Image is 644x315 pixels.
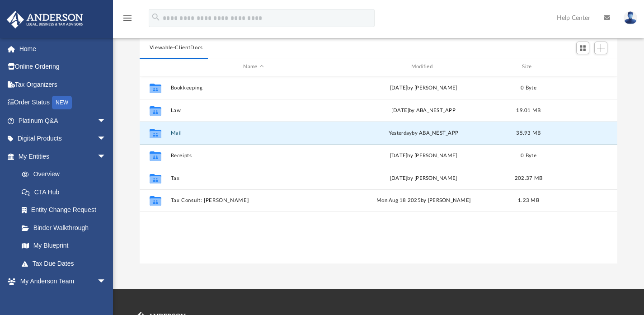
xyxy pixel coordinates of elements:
[13,219,120,237] a: Binder Walkthrough
[340,197,506,205] div: Mon Aug 18 2025 by [PERSON_NAME]
[13,183,120,201] a: CTA Hub
[122,17,133,24] a: menu
[624,11,637,24] img: User Pic
[516,108,541,113] span: 19.01 MB
[389,130,412,135] span: yesterday
[340,174,506,182] div: [DATE] by [PERSON_NAME]
[13,237,115,255] a: My Blueprint
[516,130,541,135] span: 35.93 MB
[13,201,120,219] a: Entity Change Request
[4,11,86,28] img: Anderson Advisors Platinum Portal
[521,85,536,90] span: 0 Byte
[340,129,506,137] div: by ABA_NEST_APP
[97,273,115,291] span: arrow_drop_down
[170,130,336,136] button: Mail
[6,94,120,112] a: Order StatusNEW
[170,197,336,203] button: Tax Consult: [PERSON_NAME]
[6,58,120,76] a: Online Ordering
[150,44,203,52] button: Viewable-ClientDocs
[340,151,506,160] div: [DATE] by [PERSON_NAME]
[52,96,72,109] div: NEW
[6,130,120,148] a: Digital Productsarrow_drop_down
[6,40,120,58] a: Home
[521,153,536,158] span: 0 Byte
[515,175,542,180] span: 202.37 MB
[170,85,336,90] button: Bookkeeping
[6,75,120,94] a: Tax Organizers
[97,130,115,148] span: arrow_drop_down
[170,63,336,71] div: Name
[170,107,336,113] button: Law
[6,273,115,291] a: My Anderson Teamarrow_drop_down
[144,63,166,71] div: id
[97,112,115,130] span: arrow_drop_down
[6,112,120,130] a: Platinum Q&Aarrow_drop_down
[170,175,336,181] button: Tax
[6,147,120,165] a: My Entitiesarrow_drop_down
[340,63,507,71] div: Modified
[340,106,506,114] div: [DATE] by ABA_NEST_APP
[13,165,120,183] a: Overview
[340,84,506,92] div: [DATE] by [PERSON_NAME]
[576,42,590,54] button: Switch to Grid View
[151,12,161,22] i: search
[97,147,115,166] span: arrow_drop_down
[122,13,133,24] i: menu
[550,63,614,71] div: id
[170,152,336,158] button: Receipts
[140,76,618,264] div: grid
[510,63,546,71] div: Size
[13,254,120,273] a: Tax Due Dates
[518,198,539,203] span: 1.23 MB
[594,42,608,54] button: Add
